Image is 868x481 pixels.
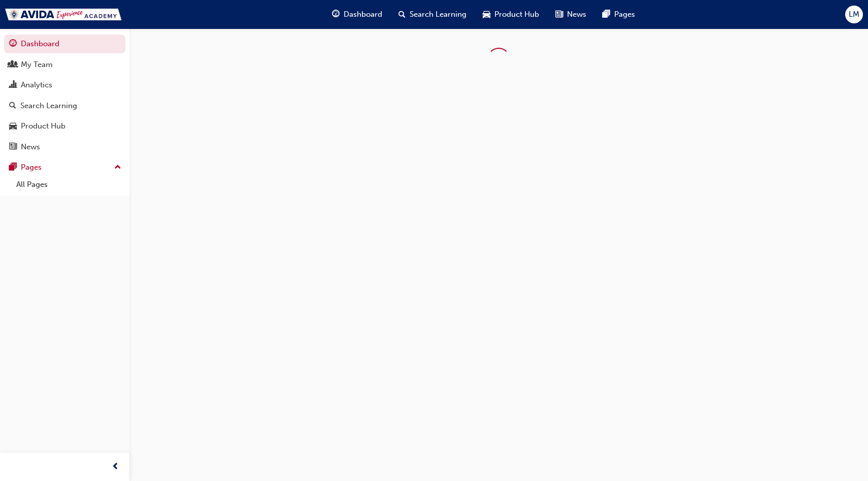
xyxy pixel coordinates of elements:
[21,120,65,132] div: Product Hub
[21,141,40,153] div: News
[21,162,42,173] div: Pages
[4,158,125,177] button: Pages
[410,9,466,20] span: Search Learning
[9,163,17,172] span: pages-icon
[4,117,125,136] a: Product Hub
[9,143,17,152] span: news-icon
[21,79,52,91] div: Analytics
[555,8,563,21] span: news-icon
[398,8,406,21] span: search-icon
[9,60,17,70] span: people-icon
[4,35,125,53] a: Dashboard
[845,6,863,23] button: LM
[114,161,121,174] span: up-icon
[20,100,77,112] div: Search Learning
[4,33,125,158] button: DashboardMy TeamAnalyticsSearch LearningProduct HubNews
[614,9,635,20] span: Pages
[494,9,539,20] span: Product Hub
[4,55,125,74] a: My Team
[9,40,17,49] span: guage-icon
[9,102,16,111] span: search-icon
[475,4,547,25] a: car-iconProduct Hub
[4,138,125,156] a: News
[4,76,125,94] a: Analytics
[849,9,859,20] span: LM
[324,4,390,25] a: guage-iconDashboard
[547,4,594,25] a: news-iconNews
[332,8,340,21] span: guage-icon
[112,461,119,473] span: prev-icon
[567,9,586,20] span: News
[4,97,125,115] a: Search Learning
[21,59,53,71] div: My Team
[483,8,490,21] span: car-icon
[344,9,382,20] span: Dashboard
[12,177,125,193] a: All Pages
[594,4,643,25] a: pages-iconPages
[390,4,475,25] a: search-iconSearch Learning
[5,9,122,20] img: Trak
[9,122,17,131] span: car-icon
[9,81,17,90] span: chart-icon
[603,8,610,21] span: pages-icon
